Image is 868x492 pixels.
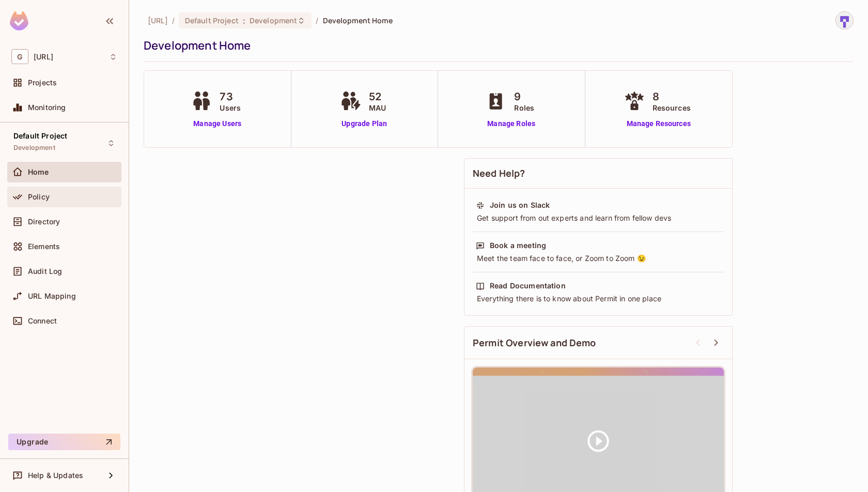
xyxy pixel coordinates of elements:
span: 8 [653,89,691,104]
span: : [242,17,246,25]
span: Help & Updates [28,471,83,480]
span: Connect [28,317,57,325]
div: Book a meeting [490,240,546,251]
span: 9 [514,89,534,104]
div: Read Documentation [490,281,566,291]
a: Upgrade Plan [338,118,391,129]
span: Monitoring [28,103,66,112]
span: the active workspace [148,16,168,25]
img: sharmila@genworx.ai [836,12,853,29]
span: MAU [369,102,386,113]
div: Development Home [144,38,848,53]
a: Manage Resources [622,118,696,129]
span: Users [220,102,241,113]
span: Default Project [185,16,239,25]
span: Permit Overview and Demo [473,336,596,349]
a: Manage Users [189,118,246,129]
span: Development [13,144,55,152]
span: URL Mapping [28,292,76,300]
span: Projects [28,79,57,87]
span: 73 [220,89,241,104]
img: SReyMgAAAABJRU5ErkJggg== [10,11,28,30]
div: Everything there is to know about Permit in one place [476,294,721,304]
span: Development Home [323,16,393,25]
li: / [316,16,318,25]
li: / [172,16,175,25]
span: Workspace: genworx.ai [34,53,53,61]
span: Policy [28,193,50,201]
span: 52 [369,89,386,104]
button: Upgrade [8,434,120,450]
span: Default Project [13,132,67,140]
span: Need Help? [473,167,525,180]
span: Home [28,168,49,176]
span: Directory [28,218,60,226]
span: Resources [653,102,691,113]
div: Get support from out experts and learn from fellow devs [476,213,721,223]
span: Development [250,16,297,25]
a: Manage Roles [483,118,539,129]
span: Elements [28,242,60,251]
span: Audit Log [28,267,62,275]
div: Join us on Slack [490,200,550,210]
span: Roles [514,102,534,113]
span: G [11,49,28,64]
div: Meet the team face to face, or Zoom to Zoom 😉 [476,253,721,264]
